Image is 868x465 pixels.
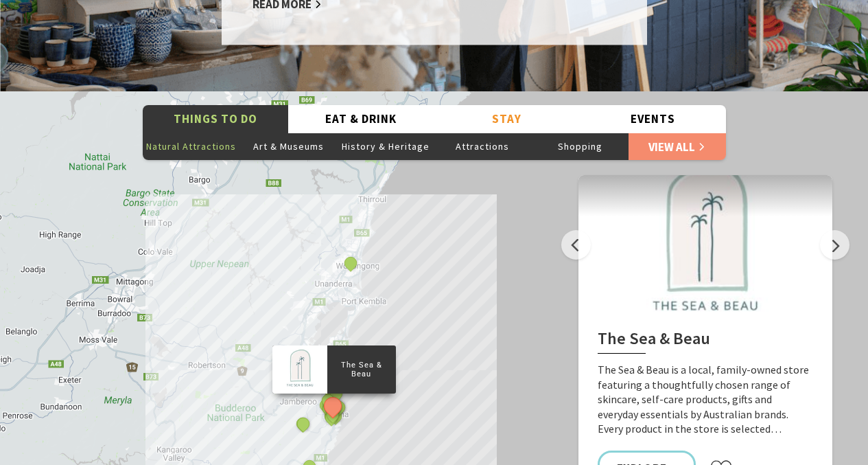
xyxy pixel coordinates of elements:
[820,230,849,260] button: Next
[531,133,629,160] button: Shopping
[434,105,580,133] button: Stay
[327,359,395,381] p: The Sea & Beau
[324,406,342,424] button: See detail about Bonaira Native Gardens, Kiama
[341,255,359,273] button: See detail about Miss Zoe's School of Dance
[561,230,591,260] button: Previous
[288,105,434,133] button: Eat & Drink
[337,133,434,160] button: History & Heritage
[143,105,289,133] button: Things To Do
[629,133,726,160] a: View All
[580,105,726,133] button: Events
[598,363,813,437] p: The Sea & Beau is a local, family-owned store featuring a thoughtfully chosen range of skincare, ...
[294,415,312,433] button: See detail about Saddleback Mountain Lookout, Kiama
[598,329,813,354] h2: The Sea & Beau
[239,133,337,160] button: Art & Museums
[320,394,345,419] button: See detail about The Sea & Beau
[143,133,240,160] button: Natural Attractions
[434,133,532,160] button: Attractions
